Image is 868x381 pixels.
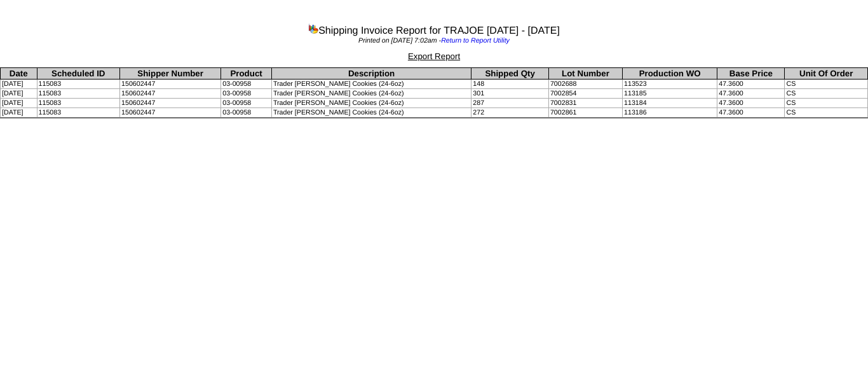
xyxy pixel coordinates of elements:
th: Scheduled ID [37,68,119,80]
td: [DATE] [1,80,37,89]
td: 7002688 [548,80,622,89]
th: Shipper Number [120,68,221,80]
td: 272 [471,108,549,118]
td: Trader [PERSON_NAME] Cookies (24-6oz) [271,80,471,89]
td: 301 [471,89,549,99]
td: 113186 [623,108,717,118]
th: Production WO [623,68,717,80]
td: 03-00958 [221,108,272,118]
td: 47.3600 [717,89,785,99]
th: Unit Of Order [785,68,868,80]
td: CS [785,80,868,89]
td: 287 [471,99,549,108]
a: Export Report [408,52,460,61]
th: Product [221,68,272,80]
td: 7002831 [548,99,622,108]
td: 47.3600 [717,80,785,89]
td: 115083 [37,99,119,108]
td: 7002854 [548,89,622,99]
td: 115083 [37,80,119,89]
td: CS [785,89,868,99]
td: 03-00958 [221,80,272,89]
td: CS [785,108,868,118]
td: [DATE] [1,89,37,99]
td: 7002861 [548,108,622,118]
th: Shipped Qty [471,68,549,80]
td: 113184 [623,99,717,108]
th: Base Price [717,68,785,80]
td: 115083 [37,108,119,118]
td: Trader [PERSON_NAME] Cookies (24-6oz) [271,108,471,118]
td: 150602447 [120,108,221,118]
td: 03-00958 [221,99,272,108]
td: 113523 [623,80,717,89]
img: graph.gif [308,24,318,34]
td: 47.3600 [717,99,785,108]
td: [DATE] [1,108,37,118]
td: CS [785,99,868,108]
td: 113185 [623,89,717,99]
td: Trader [PERSON_NAME] Cookies (24-6oz) [271,99,471,108]
td: [DATE] [1,99,37,108]
th: Lot Number [548,68,622,80]
td: 150602447 [120,89,221,99]
td: 03-00958 [221,89,272,99]
th: Date [1,68,37,80]
th: Description [271,68,471,80]
td: 148 [471,80,549,89]
td: 150602447 [120,80,221,89]
td: 115083 [37,89,119,99]
td: 150602447 [120,99,221,108]
td: 47.3600 [717,108,785,118]
a: Return to Report Utility [441,37,510,45]
td: Trader [PERSON_NAME] Cookies (24-6oz) [271,89,471,99]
